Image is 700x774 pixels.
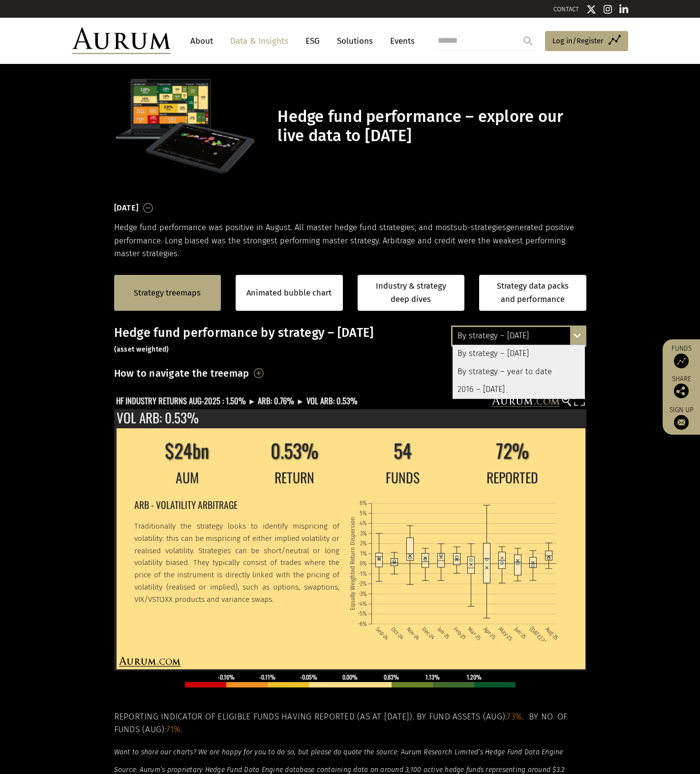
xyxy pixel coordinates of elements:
img: Aurum [72,28,171,54]
p: Hedge fund performance was positive in August. All master hedge fund strategies, and most generat... [114,221,586,260]
span: 71% [166,724,181,735]
img: Share this post [674,384,689,398]
h5: Reporting indicator of eligible funds having reported (as at [DATE]). By fund assets (Aug): . By ... [114,711,586,737]
small: (asset weighted) [114,345,169,354]
em: Want to share our charts? We are happy for you to do so, but please do quote the source: Aurum Re... [114,748,563,756]
a: Industry & strategy deep dives [358,275,465,311]
a: Strategy data packs and performance [479,275,586,311]
div: Share [668,376,695,398]
span: Log in/Register [552,35,604,47]
h3: [DATE] [114,201,139,215]
a: Solutions [332,32,378,50]
h3: Hedge fund performance by strategy – [DATE] [114,326,586,355]
div: By strategy – [DATE] [453,345,585,363]
img: Linkedin icon [619,4,628,14]
a: Sign up [668,406,695,430]
div: By strategy – year to date [453,363,585,381]
a: Animated bubble chart [246,287,332,299]
a: CONTACT [553,5,579,13]
a: Events [385,32,415,50]
a: ESG [301,32,325,50]
h1: Hedge fund performance – explore our live data to [DATE] [277,107,583,146]
img: Access Funds [674,354,689,368]
img: Instagram icon [604,4,612,14]
img: Twitter icon [586,4,596,14]
span: sub-strategies [454,223,506,232]
div: 2016 – [DATE] [453,381,585,398]
span: 73% [507,712,522,722]
a: Log in/Register [545,31,628,52]
input: Submit [518,31,538,51]
h3: How to navigate the treemap [114,365,249,382]
img: Sign up to our newsletter [674,415,689,430]
a: Strategy treemaps [134,287,201,299]
a: About [185,32,218,50]
a: Data & Insights [225,32,293,50]
div: By strategy – [DATE] [453,327,585,345]
a: Funds [668,344,695,368]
